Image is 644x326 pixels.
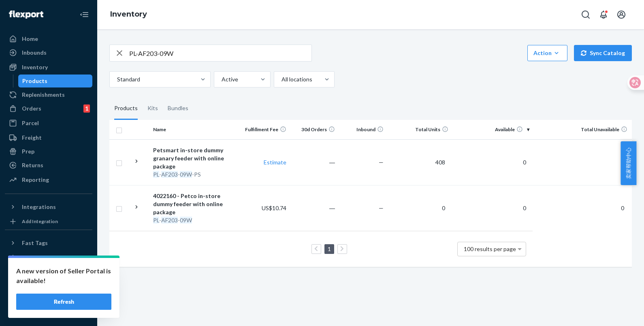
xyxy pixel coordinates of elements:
input: Standard [116,75,117,83]
a: Freight [5,131,92,144]
div: Parcel [22,119,39,127]
a: Add Integration [5,217,92,226]
div: Add Fast Tag [22,254,51,261]
p: A new version of Seller Portal is available! [16,266,111,286]
a: Inbounds [5,46,92,59]
a: Replenishments [5,88,92,101]
th: Total Units [387,120,452,139]
div: Returns [22,161,43,169]
span: 0 [439,205,448,211]
div: Orders [22,104,41,113]
button: Refresh [16,294,111,310]
span: 100 results per page [464,245,516,252]
a: Inventory [110,10,147,19]
div: Products [114,97,138,120]
div: Bundles [168,97,188,120]
a: Reporting [5,173,92,186]
span: US$10.74 [262,205,286,211]
div: Inbounds [22,49,47,57]
span: 0 [520,205,529,211]
div: Integrations [22,203,56,211]
span: 408 [432,159,448,166]
a: Products [18,75,93,87]
div: Kits [147,97,158,120]
div: Action [533,49,561,57]
a: Settings [5,266,92,279]
span: 0 [618,205,627,211]
button: Sync Catalog [574,45,632,61]
a: Help Center [5,293,92,306]
div: Petsmart in-store dummy granary feeder with online package [153,146,238,170]
div: Inventory [22,63,48,71]
div: 1 [83,104,90,113]
div: - - [153,216,238,224]
em: PL [153,217,159,224]
a: Orders1 [5,102,92,115]
th: Inbound [338,120,387,139]
a: Prep [5,145,92,158]
a: Estimate [264,159,286,166]
a: Inventory [5,61,92,74]
button: Action [527,45,567,61]
img: Flexport logo [9,11,43,19]
th: Fulfillment Fee [241,120,290,139]
a: Talk to Support [5,279,92,292]
div: Add Integration [22,218,58,225]
button: Open account menu [613,6,629,23]
span: — [379,205,384,211]
a: Add Fast Tag [5,253,92,262]
div: Fast Tags [22,239,48,247]
em: AF203 [161,217,178,224]
a: Page 1 is your current page [326,245,333,252]
input: Search inventory by name or sku [129,45,311,61]
a: Returns [5,159,92,172]
input: All locations [281,75,281,83]
div: Prep [22,147,34,156]
div: Replenishments [22,91,65,99]
div: - - -PS [153,170,238,179]
th: Total Unavailable [533,120,634,139]
em: AF203 [161,171,178,178]
em: 09W [180,217,192,224]
button: Fast Tags [5,237,92,249]
button: Give Feedback [5,307,92,320]
span: 0 [618,159,627,166]
div: Freight [22,134,42,142]
em: 09W [180,171,192,178]
button: 卖家帮助中心 [621,141,636,185]
a: Parcel [5,117,92,130]
button: Open Search Box [578,6,594,23]
button: Open notifications [595,6,612,23]
th: 30d Orders [290,120,338,139]
div: Home [22,35,38,43]
a: Home [5,32,92,45]
th: Name [150,120,241,139]
span: — [379,159,384,166]
em: PL [153,171,159,178]
span: 0 [520,159,529,166]
td: ― [290,139,338,185]
button: Close Navigation [76,6,92,23]
input: Active [221,75,222,83]
div: Products [22,77,47,85]
button: Integrations [5,200,92,213]
th: Available [452,120,533,139]
ol: breadcrumbs [104,3,154,26]
div: Reporting [22,176,49,184]
td: ― [290,185,338,231]
div: 4022160 - Petco in-store dummy feeder with online package [153,192,238,216]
